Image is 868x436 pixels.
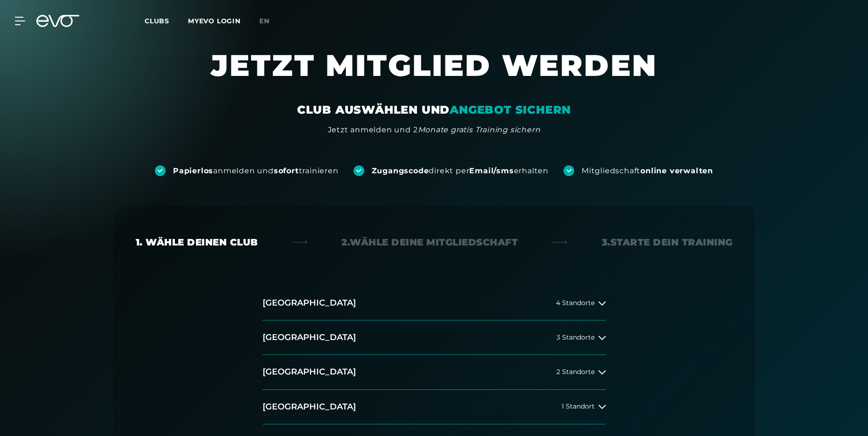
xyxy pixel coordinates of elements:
div: direkt per erhalten [372,166,549,176]
h2: [GEOGRAPHIC_DATA] [263,366,356,378]
strong: Email/sms [469,166,514,175]
span: 4 Standorte [556,300,595,307]
h2: [GEOGRAPHIC_DATA] [263,401,356,413]
div: 2. Wähle deine Mitgliedschaft [341,236,518,249]
button: [GEOGRAPHIC_DATA]3 Standorte [263,320,606,355]
button: [GEOGRAPHIC_DATA]4 Standorte [263,286,606,320]
strong: online verwalten [640,166,713,175]
div: 3. Starte dein Training [602,236,733,249]
a: Clubs [145,16,188,25]
a: MYEVO LOGIN [188,17,241,25]
strong: Zugangscode [372,166,429,175]
div: Jetzt anmelden und 2 [328,124,541,136]
span: 1 Standort [562,403,595,410]
em: Monate gratis Training sichern [418,125,541,134]
span: Clubs [145,17,169,25]
strong: sofort [274,166,299,175]
h2: [GEOGRAPHIC_DATA] [263,297,356,309]
span: en [259,17,270,25]
div: CLUB AUSWÄHLEN UND [297,102,571,117]
span: 2 Standorte [556,368,595,375]
div: anmelden und trainieren [173,166,339,176]
em: ANGEBOT SICHERN [450,103,571,116]
span: 3 Standorte [556,334,595,341]
strong: Papierlos [173,166,213,175]
h1: JETZT MITGLIED WERDEN [154,47,714,102]
button: [GEOGRAPHIC_DATA]2 Standorte [263,355,606,389]
a: en [259,16,281,27]
h2: [GEOGRAPHIC_DATA] [263,332,356,343]
div: Mitgliedschaft [582,166,713,176]
button: [GEOGRAPHIC_DATA]1 Standort [263,390,606,424]
div: 1. Wähle deinen Club [136,236,258,249]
